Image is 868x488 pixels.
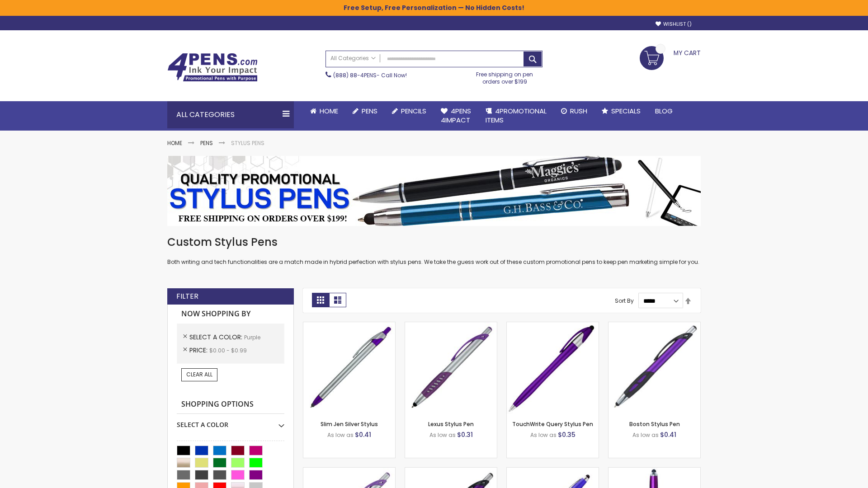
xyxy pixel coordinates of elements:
[303,101,345,121] a: Home
[507,467,599,475] a: Sierra Stylus Twist Pen-Purple
[167,235,701,249] h1: Custom Stylus Pens
[231,139,264,147] strong: Stylus Pens
[320,106,338,116] span: Home
[200,139,213,147] a: Pens
[609,467,700,475] a: TouchWrite Command Stylus Pen-Purple
[615,297,634,305] label: Sort By
[405,467,497,475] a: Lexus Metallic Stylus Pen-Purple
[303,322,395,329] a: Slim Jen Silver Stylus-Purple
[333,71,407,79] span: - Call Now!
[530,431,557,439] span: As low as
[611,106,641,116] span: Specials
[457,430,473,439] span: $0.31
[434,101,478,131] a: 4Pens4impact
[177,414,284,429] div: Select A Color
[209,347,247,354] span: $0.00 - $0.99
[186,371,212,378] span: Clear All
[629,420,680,428] a: Boston Stylus Pen
[609,322,700,329] a: Boston Stylus Pen-Purple
[244,333,260,341] span: Purple
[167,235,701,266] div: Both writing and tech functionalities are a match made in hybrid perfection with stylus pens. We ...
[189,333,244,342] span: Select A Color
[181,368,217,381] a: Clear All
[177,305,284,324] strong: Now Shopping by
[507,322,599,414] img: TouchWrite Query Stylus Pen-Purple
[648,101,680,121] a: Blog
[441,106,471,125] span: 4Pens 4impact
[512,420,593,428] a: TouchWrite Query Stylus Pen
[660,430,676,439] span: $0.41
[177,395,284,414] strong: Shopping Options
[327,431,354,439] span: As low as
[401,106,426,116] span: Pencils
[176,291,198,301] strong: Filter
[167,53,258,82] img: 4Pens Custom Pens and Promotional Products
[428,420,474,428] a: Lexus Stylus Pen
[167,156,701,226] img: Stylus Pens
[405,322,497,414] img: Lexus Stylus Pen-Purple
[303,467,395,475] a: Boston Silver Stylus Pen-Purple
[609,322,700,414] img: Boston Stylus Pen-Purple
[507,322,599,329] a: TouchWrite Query Stylus Pen-Purple
[303,322,395,414] img: Slim Jen Silver Stylus-Purple
[478,101,554,131] a: 4PROMOTIONALITEMS
[321,420,378,428] a: Slim Jen Silver Stylus
[570,106,587,116] span: Rush
[486,106,547,125] span: 4PROMOTIONAL ITEMS
[355,430,371,439] span: $0.41
[467,67,543,85] div: Free shipping on pen orders over $199
[429,431,456,439] span: As low as
[330,55,376,62] span: All Categories
[656,21,692,28] a: Wishlist
[554,101,594,121] a: Rush
[655,106,673,116] span: Blog
[362,106,377,116] span: Pens
[189,346,209,355] span: Price
[558,430,576,439] span: $0.35
[405,322,497,329] a: Lexus Stylus Pen-Purple
[385,101,434,121] a: Pencils
[345,101,385,121] a: Pens
[167,101,294,128] div: All Categories
[333,71,377,79] a: (888) 88-4PENS
[326,51,380,66] a: All Categories
[632,431,659,439] span: As low as
[312,293,329,307] strong: Grid
[594,101,648,121] a: Specials
[167,139,182,147] a: Home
